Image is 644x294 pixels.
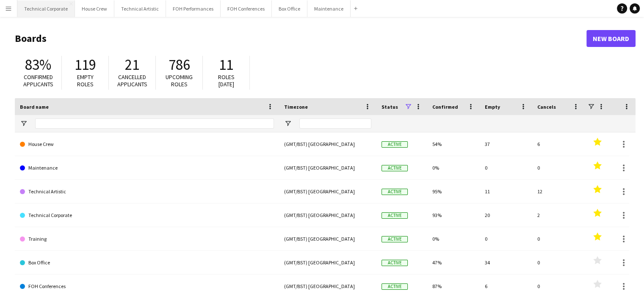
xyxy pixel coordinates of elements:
span: Active [381,141,408,148]
button: Maintenance [307,0,351,17]
span: Status [381,104,398,110]
div: 54% [427,132,480,156]
div: 93% [427,203,480,227]
div: 0 [532,227,585,250]
span: Cancelled applicants [117,73,147,88]
div: 2 [532,203,585,227]
button: FOH Conferences [221,0,272,17]
span: Active [381,236,408,242]
span: Cancels [537,104,556,110]
a: New Board [586,30,636,47]
div: 95% [427,180,480,203]
span: Active [381,165,408,171]
a: Training [20,227,274,251]
a: Box Office [20,251,274,275]
div: 11 [480,180,532,203]
div: 0% [427,156,480,179]
span: Upcoming roles [166,73,193,88]
div: 20 [480,203,532,227]
div: 0% [427,227,480,250]
button: House Crew [75,0,114,17]
span: Active [381,283,408,290]
input: Timezone Filter Input [299,118,371,129]
div: 47% [427,251,480,274]
div: 0 [532,156,585,179]
div: (GMT/BST) [GEOGRAPHIC_DATA] [279,132,376,156]
div: (GMT/BST) [GEOGRAPHIC_DATA] [279,156,376,179]
a: Maintenance [20,156,274,180]
button: Technical Corporate [17,0,75,17]
div: 37 [480,132,532,156]
h1: Boards [15,32,586,45]
button: Technical Artistic [114,0,166,17]
button: Open Filter Menu [20,120,28,127]
input: Board name Filter Input [35,118,274,129]
span: Active [381,260,408,266]
span: Active [381,212,408,219]
span: 786 [169,55,190,74]
button: FOH Performances [166,0,221,17]
div: 0 [532,251,585,274]
div: (GMT/BST) [GEOGRAPHIC_DATA] [279,180,376,203]
span: Timezone [284,104,308,110]
button: Open Filter Menu [284,120,292,127]
button: Box Office [272,0,307,17]
span: Empty [485,104,500,110]
div: (GMT/BST) [GEOGRAPHIC_DATA] [279,251,376,274]
div: 12 [532,180,585,203]
span: 83% [25,55,51,74]
span: 119 [75,55,96,74]
div: 34 [480,251,532,274]
div: 0 [480,156,532,179]
span: Active [381,189,408,195]
span: Empty roles [77,73,94,88]
div: 0 [480,227,532,250]
a: Technical Corporate [20,203,274,227]
a: House Crew [20,132,274,156]
span: Confirmed [432,104,458,110]
span: 21 [125,55,139,74]
div: 6 [532,132,585,156]
span: Confirmed applicants [23,73,53,88]
div: (GMT/BST) [GEOGRAPHIC_DATA] [279,227,376,250]
div: (GMT/BST) [GEOGRAPHIC_DATA] [279,203,376,227]
a: Technical Artistic [20,180,274,203]
span: Board name [20,104,49,110]
span: Roles [DATE] [218,73,235,88]
span: 11 [219,55,233,74]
